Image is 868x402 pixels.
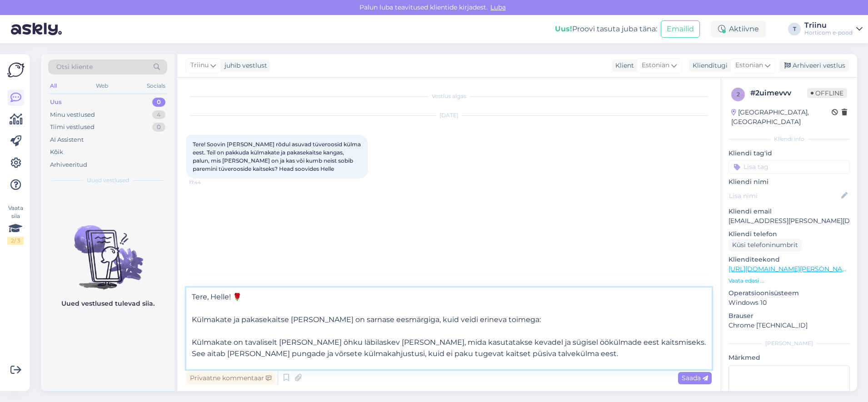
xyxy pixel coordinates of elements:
div: 2 / 3 [7,237,24,245]
p: Kliendi nimi [728,177,850,187]
a: [URL][DOMAIN_NAME][PERSON_NAME] [728,265,854,273]
div: Socials [145,80,167,92]
div: Proovi tasuta juba täna: [555,24,657,35]
p: Kliendi email [728,207,850,216]
div: # 2uimevvv [750,88,807,99]
div: Aktiivne [711,21,766,37]
a: TriinuHorticom e-pood [804,22,863,36]
div: 4 [152,110,165,119]
div: Arhiveeritud [50,160,87,169]
span: Offline [807,88,847,98]
span: Otsi kliente [56,62,93,72]
span: Uued vestlused [87,176,129,184]
p: Kliendi tag'id [728,149,850,158]
div: Klienditugi [689,61,728,70]
div: 0 [152,98,165,107]
div: Kõik [50,148,63,157]
div: Vestlus algas [186,92,712,100]
p: Chrome [TECHNICAL_ID] [728,321,850,330]
div: Klient [612,61,634,70]
div: Horticom e-pood [804,29,853,36]
input: Lisa nimi [729,191,839,201]
span: Luba [488,3,509,11]
div: Küsi telefoninumbrit [728,239,802,251]
div: Vaata siia [7,204,24,245]
span: Estonian [735,60,763,70]
b: Uus! [555,25,572,33]
div: [DATE] [186,111,712,119]
div: Minu vestlused [50,110,95,119]
div: Tiimi vestlused [50,123,95,132]
img: No chats [41,209,175,291]
div: Privaatne kommentaar [186,372,275,384]
p: [EMAIL_ADDRESS][PERSON_NAME][DOMAIN_NAME] [728,216,850,226]
div: Uus [50,98,62,107]
p: Brauser [728,311,850,321]
img: Askly Logo [7,61,25,79]
p: Windows 10 [728,298,850,308]
div: 0 [152,123,165,132]
div: AI Assistent [50,135,84,144]
p: Vaata edasi ... [728,277,850,285]
span: Triinu [190,60,209,70]
span: Estonian [642,60,669,70]
p: Klienditeekond [728,255,850,264]
textarea: Tere, Helle! 🌹 Külmakate ja pakasekaitse [PERSON_NAME] on sarnase eesmärgiga, kuid veidi erineva ... [186,288,712,369]
span: 17:44 [189,179,223,186]
button: Emailid [661,20,700,38]
div: juhib vestlust [221,61,267,70]
div: Arhiveeri vestlus [779,60,849,72]
p: Operatsioonisüsteem [728,288,850,298]
div: Web [94,80,110,92]
span: Tere! Soovin [PERSON_NAME] rõdul asuvad tüveroosid külma eest. Teil on pakkuda külmakate ja pakas... [193,141,362,172]
span: Saada [682,374,708,382]
div: Triinu [804,22,853,29]
p: Märkmed [728,353,850,362]
p: Uued vestlused tulevad siia. [61,299,155,308]
div: [GEOGRAPHIC_DATA], [GEOGRAPHIC_DATA] [731,108,832,127]
div: Kliendi info [728,135,850,143]
p: Kliendi telefon [728,229,850,239]
div: [PERSON_NAME] [728,339,850,347]
div: T [788,23,801,35]
span: 2 [737,91,740,98]
input: Lisa tag [728,160,850,174]
div: All [48,80,59,92]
